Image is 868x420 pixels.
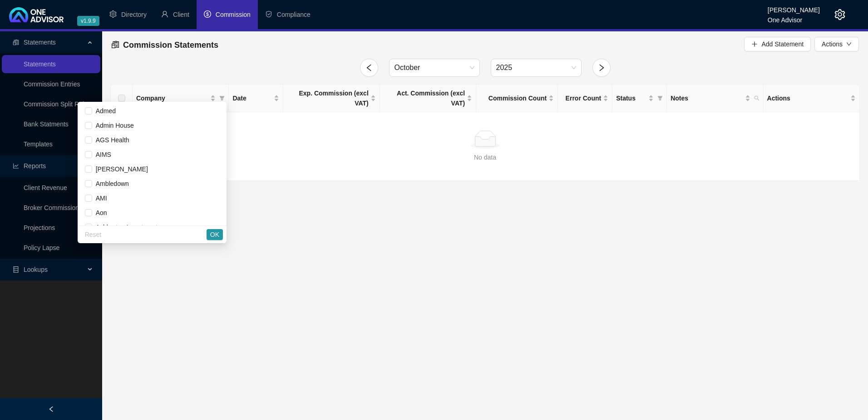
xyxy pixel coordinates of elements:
[24,60,56,68] a: Statements
[822,39,843,49] span: Actions
[562,93,601,103] span: Error Count
[24,184,67,191] a: Client Revenue
[768,2,820,12] div: [PERSON_NAME]
[109,10,117,18] span: setting
[9,7,64,22] img: 2df55531c6924b55f21c4cf5d4484680-logo-light.svg
[229,85,283,112] th: Date
[277,11,311,18] span: Compliance
[667,85,763,112] th: Notes
[846,41,852,47] span: down
[671,93,743,103] span: Notes
[216,11,251,18] span: Commission
[761,39,804,49] span: Add Statement
[365,64,373,72] span: left
[92,224,161,231] span: Ashburton Investments
[395,59,474,76] span: October
[24,162,46,170] span: Reports
[768,12,820,22] div: One Advisor
[767,93,848,103] span: Actions
[13,266,19,273] span: database
[207,229,223,240] button: OK
[24,204,79,211] a: Broker Commission
[480,93,547,103] span: Commission Count
[384,88,465,108] span: Act. Commission (excl VAT)
[13,39,19,45] span: reconciliation
[496,59,576,76] span: 2025
[558,85,612,112] th: Error Count
[232,93,272,103] span: Date
[48,406,54,412] span: left
[92,151,111,158] span: AIMS
[24,266,48,273] span: Lookups
[752,91,761,105] span: search
[219,95,225,101] span: filter
[81,229,105,240] button: Reset
[92,107,116,115] span: Admed
[656,91,665,105] span: filter
[204,10,211,18] span: dollar
[92,136,129,144] span: AGS Health
[265,10,272,18] span: safety
[123,40,218,50] span: Commission Statements
[24,224,55,231] a: Projections
[111,40,119,49] span: reconciliation
[24,140,53,148] a: Templates
[161,10,168,18] span: user
[217,91,227,105] span: filter
[597,64,606,72] span: right
[92,165,148,173] span: [PERSON_NAME]
[616,93,646,103] span: Status
[744,37,811,51] button: Add Statement
[751,41,758,47] span: plus
[754,95,759,101] span: search
[92,209,107,216] span: Aon
[24,80,80,88] a: Commission Entries
[814,37,859,51] button: Actionsdown
[92,195,107,202] span: AMI
[24,100,91,108] a: Commission Split Rules
[77,16,99,26] span: v1.9.9
[476,85,558,112] th: Commission Count
[24,244,59,251] a: Policy Lapse
[92,180,129,187] span: Ambledown
[13,163,19,169] span: line-chart
[118,152,852,162] div: No data
[834,9,845,20] span: setting
[121,11,147,18] span: Directory
[612,85,667,112] th: Status
[287,88,368,108] span: Exp. Commission (excl VAT)
[133,85,229,112] th: Company
[380,85,476,112] th: Act. Commission (excl VAT)
[92,122,134,129] span: Admin House
[283,85,380,112] th: Exp. Commission (excl VAT)
[136,93,208,103] span: Company
[24,120,69,128] a: Bank Statments
[210,230,219,240] span: OK
[24,39,56,46] span: Statements
[764,85,860,112] th: Actions
[657,95,663,101] span: filter
[173,11,189,18] span: Client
